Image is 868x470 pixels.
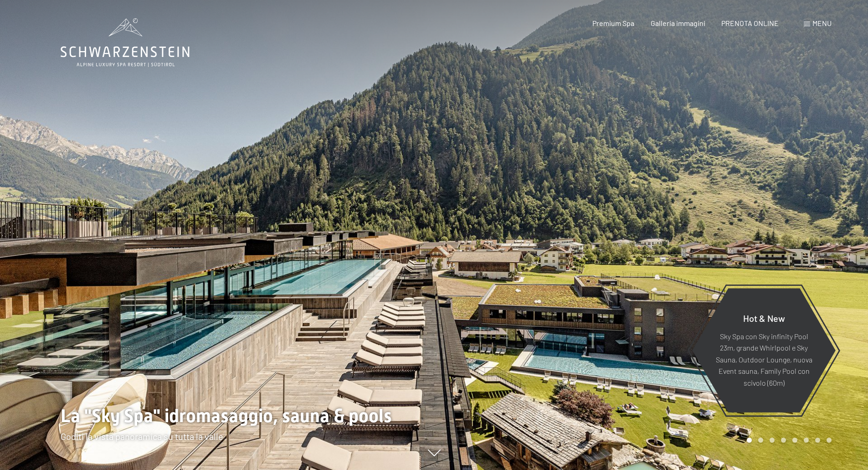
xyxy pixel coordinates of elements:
div: Carousel Page 4 [781,438,786,443]
div: Carousel Pagination [744,438,832,443]
div: Carousel Page 3 [770,438,775,443]
a: Premium Spa [592,19,634,27]
div: Carousel Page 1 (Current Slide) [747,438,752,443]
a: Hot & New Sky Spa con Sky infinity Pool 23m, grande Whirlpool e Sky Sauna, Outdoor Lounge, nuova ... [692,288,836,413]
div: Carousel Page 5 [792,438,797,443]
div: Carousel Page 7 [815,438,820,443]
span: Hot & New [743,312,785,323]
div: Carousel Page 2 [758,438,763,443]
a: Galleria immagini [651,19,705,27]
div: Carousel Page 6 [804,438,809,443]
a: PRENOTA ONLINE [721,19,779,27]
div: Carousel Page 8 [827,438,832,443]
p: Sky Spa con Sky infinity Pool 23m, grande Whirlpool e Sky Sauna, Outdoor Lounge, nuova Event saun... [714,330,813,388]
span: Menu [812,19,832,27]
